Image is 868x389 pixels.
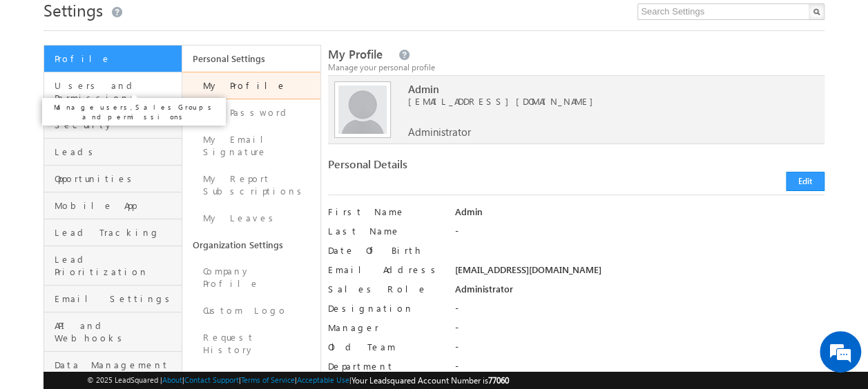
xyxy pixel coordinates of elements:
span: Email Settings [55,292,178,305]
span: Users and Permissions [55,79,178,104]
div: - [455,302,824,321]
a: Opportunities [44,166,182,192]
a: Company Profile [182,258,320,297]
span: Lead Tracking [55,226,178,239]
em: Start Chat [188,298,251,317]
a: Contact Support [184,375,239,384]
label: First Name [328,206,443,218]
a: Custom Logo [182,297,320,324]
button: Edit [786,172,824,191]
img: d_60004797649_company_0_60004797649 [23,72,58,90]
span: Mobile App [55,199,178,212]
label: Old Team [328,341,443,353]
label: Date Of Birth [328,244,443,257]
a: My Report Subscriptions [182,166,320,205]
div: Minimize live chat window [226,7,260,40]
p: Manage users, Sales Groups and permissions [48,102,220,121]
a: Profile [44,46,182,72]
span: © 2025 LeadSquared | | | | | [87,374,509,387]
label: Department [328,360,443,372]
a: Mobile App [44,192,182,219]
span: [EMAIL_ADDRESS][DOMAIN_NAME] [408,95,806,108]
span: Lead Prioritization [55,253,178,278]
span: Administrator [408,126,471,138]
a: Users and Permissions [44,72,182,112]
a: Request History [182,324,320,363]
span: Data Management and Privacy [55,359,178,383]
div: Administrator [455,283,824,302]
a: My Leaves [182,205,320,232]
a: Terms of Service [241,375,295,384]
a: Lead Prioritization [44,246,182,286]
a: Leads [44,139,182,166]
a: Organization Settings [182,232,320,258]
span: API and Webhooks [55,319,178,344]
div: Personal Details [328,158,570,177]
a: My Password [182,99,320,126]
span: Admin [408,83,806,95]
div: [EMAIL_ADDRESS][DOMAIN_NAME] [455,263,824,283]
div: Admin [455,206,824,225]
label: Sales Role [328,283,443,295]
div: Manage your personal profile [328,61,825,74]
label: Designation [328,302,443,315]
div: - [455,360,824,379]
a: Acceptable Use [297,375,349,384]
label: Manager [328,321,443,334]
a: About [162,375,182,384]
span: My Profile [328,46,383,62]
label: Last Name [328,225,443,237]
span: Leads [55,146,178,158]
a: My Email Signature [182,126,320,166]
span: 77060 [488,375,509,386]
span: Opportunities [55,172,178,185]
a: API and Webhooks [44,312,182,352]
a: Personal Settings [182,46,320,72]
label: Email Address [328,263,443,276]
a: Email Settings [44,286,182,312]
textarea: Type your message and hit 'Enter' [18,128,252,287]
div: - [455,341,824,360]
div: Chat with us now [72,72,232,90]
div: - [455,321,824,341]
span: Profile [55,52,178,65]
span: Your Leadsquared Account Number is [351,375,509,386]
div: - [455,225,824,244]
input: Search Settings [637,3,824,20]
a: Lead Tracking [44,219,182,246]
a: My Profile [182,72,320,99]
